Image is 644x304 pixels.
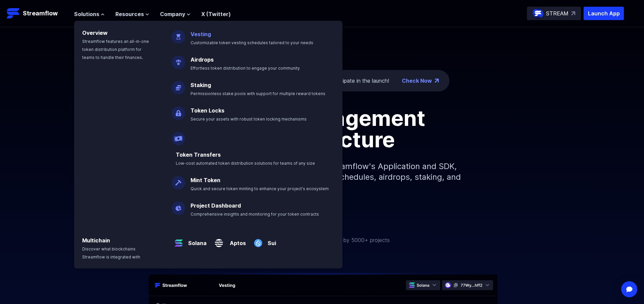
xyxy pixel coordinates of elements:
span: Customizable token vesting schedules tailored to your needs [191,40,313,45]
img: Aptos [212,231,226,250]
button: Solutions [74,10,105,18]
span: Effortless token distribution to engage your community [191,66,300,71]
button: Company [160,10,191,18]
a: Token Transfers [176,151,221,158]
img: streamflow-logo-circle.png [533,8,543,19]
a: Streamflow [7,7,67,20]
img: Staking [172,76,185,94]
img: Token Locks [172,101,185,120]
img: Streamflow Logo [7,7,20,20]
p: Streamflow [23,9,58,18]
img: top-right-arrow.svg [571,11,575,15]
img: Sui [251,231,265,250]
a: Solana [185,234,207,247]
p: Trusted by 5000+ projects [323,236,390,244]
img: top-right-arrow.png [435,79,439,83]
span: Comprehensive insights and monitoring for your token contracts [191,212,319,217]
img: Project Dashboard [172,196,185,215]
span: Low-cost automated token distribution solutions for teams of any size [176,161,315,166]
a: Aptos [226,234,246,247]
a: Vesting [191,31,211,37]
a: STREAM [527,7,581,20]
a: Check Now [402,77,432,85]
p: STREAM [546,9,569,17]
a: X (Twitter) [201,11,231,17]
span: Resources [115,10,144,18]
span: Quick and secure token minting to enhance your project's ecosystem [191,186,329,191]
img: Vesting [172,25,185,44]
span: Streamflow features an all-in-one token distribution platform for teams to handle their finances. [82,39,149,60]
a: Staking [191,82,211,88]
span: Solutions [74,10,99,18]
img: Solana [172,231,185,250]
a: Token Locks [191,107,224,114]
img: Payroll [172,127,185,145]
img: Mint Token [172,171,185,189]
a: Airdrops [191,56,214,63]
span: Discover what blockchains Streamflow is integrated with [82,246,140,259]
div: Open Intercom Messenger [621,281,637,297]
button: Launch App [584,7,624,20]
button: Resources [115,10,149,18]
span: Permissionless stake pools with support for multiple reward tokens [191,91,325,96]
a: Sui [265,234,276,247]
a: Mint Token [191,177,220,183]
a: Multichain [82,237,110,244]
a: Overview [82,29,108,36]
img: Airdrops [172,50,185,69]
span: Company [160,10,185,18]
a: Project Dashboard [191,202,241,209]
span: Secure your assets with robust token locking mechanisms [191,117,307,122]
